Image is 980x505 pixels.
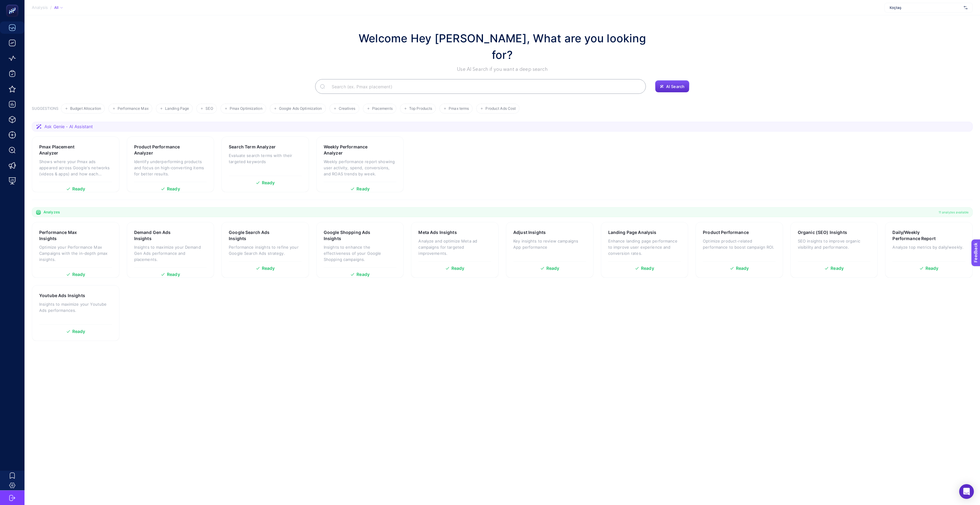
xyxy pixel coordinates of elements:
[695,222,783,278] a: Product PerformanceOptimize product-related performance to boost campaign ROI.Ready
[451,266,465,270] span: Ready
[608,238,681,256] p: Enhance landing page performance to improve user experience and conversion rates.
[641,266,654,270] span: Ready
[655,80,689,93] button: AI Search
[485,106,516,111] span: Product Ads Cost
[134,244,207,262] p: Insights to maximize your Demand Gen Ads performance and placements.
[885,222,973,278] a: Daily/Weekly Performance ReportAnalyze top metrics by daily/weekly.Ready
[32,136,119,192] a: Pmax Placement AnalyzerShows where your Pmax ads appeared across Google's networks (videos & apps...
[327,78,641,95] input: Search
[165,106,189,111] span: Landing Page
[32,222,119,278] a: Performance Max InsightsOptimize your Performance Max Campaigns with the in-depth pmax insights.R...
[324,144,378,156] h3: Weekly Performance Analyzer
[352,30,652,63] h1: Welcome Hey [PERSON_NAME], What are you looking for?
[134,159,207,177] p: Identify underperforming products and focus on high-converting items for better results.
[506,222,594,278] a: Adjust InsightsKey insights to review campaigns App performanceReady
[127,222,214,278] a: Demand Gen Ads InsightsInsights to maximize your Demand Gen Ads performance and placements.Ready
[892,244,965,250] p: Analyze top metrics by daily/weekly.
[798,238,871,250] p: SEO insights to improve organic visibility and performance.
[798,229,847,235] h3: Organic (SEO) Insights
[229,229,282,242] h3: Google Search Ads Insights
[70,106,101,111] span: Budget Allocation
[409,106,432,111] span: Top Products
[316,136,404,192] a: Weekly Performance AnalyzerWeekly performance report showing user activity, spend, conversions, a...
[513,229,546,235] h3: Adjust Insights
[262,266,275,270] span: Ready
[601,222,688,278] a: Landing Page AnalysisEnhance landing page performance to improve user experience and conversion r...
[939,210,969,215] span: 11 analyzes available
[50,5,52,10] span: /
[790,222,878,278] a: Organic (SEO) InsightsSEO insights to improve organic visibility and performance.Ready
[39,244,112,262] p: Optimize your Performance Max Campaigns with the in-depth pmax insights.
[736,266,749,270] span: Ready
[262,181,275,185] span: Ready
[703,238,776,250] p: Optimize product-related performance to boost campaign ROI.
[229,244,302,256] p: Performance insights to refine your Google Search Ads strategy.
[32,106,58,113] h3: SUGGESTIONS
[279,106,322,111] span: Google Ads Optimization
[118,106,149,111] span: Performance Max
[666,84,684,89] span: AI Search
[324,159,397,177] p: Weekly performance report showing user activity, spend, conversions, and ROAS trends by week.
[513,238,586,250] p: Key insights to review campaigns App performance
[39,301,112,313] p: Insights to maximize your Youtube Ads performances.
[39,159,112,177] p: Shows where your Pmax ads appeared across Google's networks (videos & apps) and how each placemen...
[352,66,652,73] p: Use AI Search if you want a deep search
[205,106,213,111] span: SEO
[316,222,404,278] a: Google Shopping Ads InsightsInsights to enhance the effectiveness of your Google Shopping campaig...
[959,484,974,499] div: Open Intercom Messenger
[230,106,262,111] span: Pmax Optimization
[4,2,23,7] span: Feedback
[703,229,749,235] h3: Product Performance
[39,293,85,299] h3: Youtube Ads Insights
[831,266,844,270] span: Ready
[54,5,63,10] div: All
[925,266,939,270] span: Ready
[229,152,302,165] p: Evaluate search terms with their targeted keywords
[411,222,499,278] a: Meta Ads InsightsAnalyze and optimize Meta ad campaigns for targeted improvements.Ready
[546,266,560,270] span: Ready
[324,244,397,262] p: Insights to enhance the effectiveness of your Google Shopping campaigns.
[39,229,92,242] h3: Performance Max Insights
[134,144,188,156] h3: Product Performance Analyzer
[72,272,85,277] span: Ready
[418,238,491,256] p: Analyze and optimize Meta ad campaigns for targeted improvements.
[167,187,180,191] span: Ready
[127,136,214,192] a: Product Performance AnalyzerIdentify underperforming products and focus on high-converting items ...
[356,187,370,191] span: Ready
[39,144,92,156] h3: Pmax Placement Analyzer
[134,229,187,242] h3: Demand Gen Ads Insights
[221,136,309,192] a: Search Term AnalyzerEvaluate search terms with their targeted keywordsReady
[356,272,370,277] span: Ready
[449,106,469,111] span: Pmax terms
[892,229,947,242] h3: Daily/Weekly Performance Report
[229,144,276,150] h3: Search Term Analyzer
[608,229,657,235] h3: Landing Page Analysis
[418,229,457,235] h3: Meta Ads Insights
[32,285,119,341] a: Youtube Ads InsightsInsights to maximize your Youtube Ads performances.Ready
[339,106,356,111] span: Creatives
[221,222,309,278] a: Google Search Ads InsightsPerformance insights to refine your Google Search Ads strategy.Ready
[890,5,961,10] span: Koçtaş
[43,210,60,215] span: Analyzes
[324,229,378,242] h3: Google Shopping Ads Insights
[372,106,393,111] span: Placements
[72,329,85,334] span: Ready
[32,5,48,10] span: Analysis
[964,5,967,11] img: svg%3e
[167,272,180,277] span: Ready
[72,187,85,191] span: Ready
[44,124,93,130] span: Ask Genie - AI Assistant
